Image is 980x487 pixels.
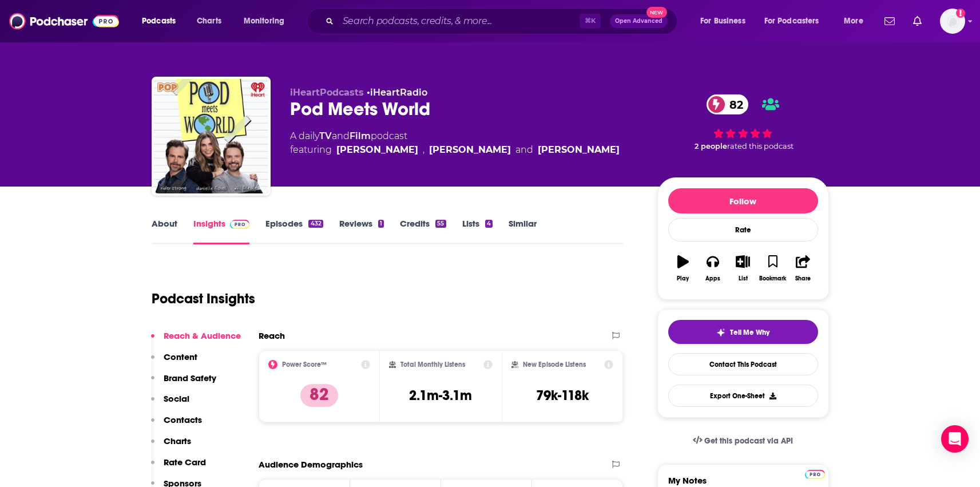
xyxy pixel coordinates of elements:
h3: 2.1m-3.1m [409,387,472,404]
div: Share [795,275,811,282]
a: Show notifications dropdown [908,11,926,31]
button: Share [788,248,818,289]
div: 432 [308,220,323,228]
div: Play [677,275,689,282]
button: Open AdvancedNew [610,14,668,28]
a: Podchaser - Follow, Share and Rate Podcasts [9,10,119,32]
button: open menu [134,12,191,30]
div: 82 2 peoplerated this podcast [657,87,829,158]
div: 1 [378,220,384,228]
a: Will Friedle [336,143,418,157]
div: Apps [705,275,720,282]
p: Brand Safety [164,373,216,383]
span: rated this podcast [727,142,793,151]
button: Charts [151,435,191,457]
button: Contacts [151,414,202,435]
span: and [515,143,533,157]
h2: Power Score™ [282,361,327,369]
p: Rate Card [164,457,206,468]
span: New [646,7,667,18]
div: Bookmark [759,275,786,282]
h1: Podcast Insights [152,290,255,307]
h2: Audience Demographics [259,459,363,470]
a: TV [319,130,332,141]
span: Monitoring [244,13,284,29]
h2: New Episode Listens [523,361,586,369]
button: Social [151,393,189,414]
p: Charts [164,435,191,446]
span: More [844,13,863,29]
svg: Add a profile image [956,9,965,18]
h3: 79k-118k [536,387,589,404]
a: Reviews1 [339,218,384,244]
img: Podchaser Pro [805,470,825,479]
button: Rate Card [151,457,206,478]
button: Apps [698,248,728,289]
button: Bookmark [758,248,788,289]
input: Search podcasts, credits, & more... [338,12,580,30]
span: 82 [718,94,749,114]
a: Similar [509,218,537,244]
a: InsightsPodchaser Pro [193,218,250,244]
a: Lists4 [462,218,493,244]
button: open menu [757,12,836,30]
a: About [152,218,177,244]
img: User Profile [940,9,965,34]
div: Open Intercom Messenger [941,425,969,453]
span: 2 people [695,142,727,151]
h2: Reach [259,330,285,341]
div: Search podcasts, credits, & more... [318,8,688,34]
span: For Business [700,13,745,29]
img: Podchaser Pro [230,220,250,229]
a: Pro website [805,468,825,479]
span: and [332,130,350,141]
div: List [739,275,748,282]
button: Play [668,248,698,289]
button: List [728,248,757,289]
a: Danielle Fishel [429,143,511,157]
p: Content [164,351,197,362]
p: Reach & Audience [164,330,241,341]
div: 4 [485,220,493,228]
button: open menu [692,12,760,30]
span: Charts [197,13,221,29]
span: • [367,87,427,98]
button: tell me why sparkleTell Me Why [668,320,818,344]
button: Show profile menu [940,9,965,34]
p: Contacts [164,414,202,425]
p: 82 [300,384,338,407]
span: For Podcasters [764,13,819,29]
button: Content [151,351,197,373]
h2: Total Monthly Listens [400,361,465,369]
span: Get this podcast via API [704,436,793,446]
span: featuring [290,143,620,157]
a: Get this podcast via API [684,427,803,455]
div: A daily podcast [290,129,620,157]
a: Show notifications dropdown [880,11,899,31]
a: Contact This Podcast [668,353,818,375]
a: 82 [707,94,749,114]
button: Reach & Audience [151,330,241,351]
button: open menu [836,12,878,30]
span: Tell Me Why [730,328,769,337]
img: Pod Meets World [154,79,268,193]
button: Follow [668,188,818,213]
img: tell me why sparkle [716,328,725,337]
span: Logged in as rowan.sullivan [940,9,965,34]
a: Rider Strong [538,143,620,157]
div: Rate [668,218,818,241]
button: open menu [236,12,299,30]
a: Episodes432 [265,218,323,244]
div: 55 [435,220,446,228]
p: Social [164,393,189,404]
a: Film [350,130,371,141]
span: ⌘ K [580,14,601,29]
span: , [423,143,424,157]
span: Podcasts [142,13,176,29]
a: iHeartRadio [370,87,427,98]
span: iHeartPodcasts [290,87,364,98]
a: Credits55 [400,218,446,244]
a: Charts [189,12,228,30]
button: Export One-Sheet [668,385,818,407]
